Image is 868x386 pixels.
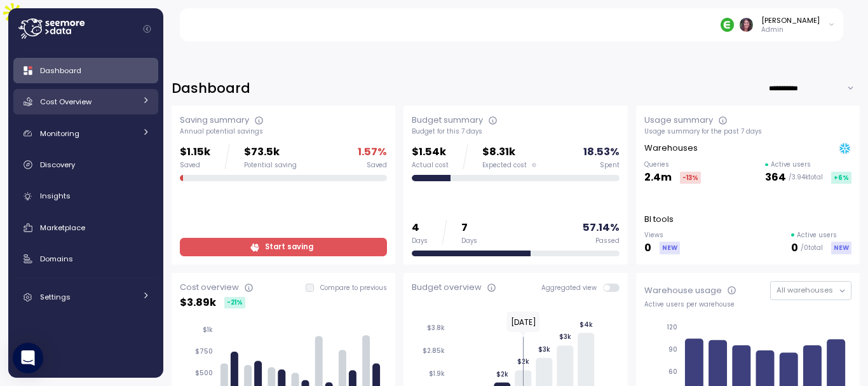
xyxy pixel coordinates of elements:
div: Active users per warehouse [644,300,851,309]
a: Domains [13,246,158,272]
a: Dashboard [13,58,158,83]
p: $8.31k [482,144,536,161]
p: 0 [791,240,798,257]
tspan: $2.85k [423,347,445,355]
tspan: 60 [668,368,677,376]
div: Cost overview [180,281,239,294]
div: Spent [600,161,620,170]
div: Usage summary [644,114,713,127]
a: Cost Overview [13,89,158,114]
div: -21 % [224,297,245,308]
span: Monitoring [40,128,79,139]
span: Discovery [40,160,75,170]
div: Potential saving [244,161,297,170]
tspan: $4k [580,320,593,328]
p: Active users [797,231,837,240]
div: Days [461,237,477,245]
tspan: 90 [668,345,677,354]
span: Domains [40,254,73,264]
button: Collapse navigation [139,24,155,34]
tspan: $1.9k [429,369,445,378]
p: Warehouses [644,142,698,155]
div: Warehouse usage [644,284,722,297]
p: Compare to previous [320,284,387,293]
p: 364 [765,169,786,186]
div: Saving summary [180,114,249,127]
p: / 0 total [801,244,823,252]
div: [PERSON_NAME] [761,15,820,25]
p: 57.14 % [583,219,620,237]
span: Dashboard [40,65,81,76]
div: Budget summary [412,114,483,127]
div: NEW [660,242,680,254]
tspan: $1k [203,326,213,334]
p: 7 [461,219,477,237]
p: $1.15k [180,144,210,161]
p: $73.5k [244,144,297,161]
div: Budget overview [412,281,482,294]
span: Start saving [265,238,313,256]
a: Monitoring [13,121,158,146]
div: Saved [367,161,387,170]
a: Discovery [13,152,158,177]
p: 4 [412,219,428,237]
p: 0 [644,240,651,257]
p: Active users [771,160,811,169]
p: $1.54k [412,144,449,161]
div: Open Intercom Messenger [13,343,43,373]
tspan: $750 [195,347,213,355]
p: Queries [644,160,701,169]
span: Cost Overview [40,97,92,107]
div: Days [412,237,428,245]
div: Usage summary for the past 7 days [644,127,851,136]
tspan: $3.8k [427,324,445,332]
img: 689adfd76a9d17b9213495f1.PNG [721,18,734,31]
div: Actual cost [412,161,449,170]
tspan: $500 [195,369,213,377]
span: Marketplace [40,223,85,233]
a: Settings [13,284,158,310]
a: Marketplace [13,215,158,240]
span: Insights [40,191,71,201]
p: / 3.94k total [789,173,823,182]
div: -13 % [680,172,701,184]
span: Aggregated view [541,284,603,292]
p: BI tools [644,213,674,226]
p: 2.4m [644,169,672,186]
span: Settings [40,292,71,302]
tspan: $2k [496,370,508,378]
div: Annual potential savings [180,127,387,136]
p: 1.57 % [358,144,387,161]
p: 18.53 % [583,144,620,161]
tspan: $2k [517,357,529,366]
span: Expected cost [482,161,527,170]
button: All warehouses [770,281,851,300]
tspan: $3k [559,333,571,341]
a: Insights [13,184,158,209]
text: [DATE] [511,317,536,327]
p: $ 3.89k [180,294,216,312]
span: All warehouses [776,285,833,295]
tspan: $3k [538,345,550,354]
div: Budget for this 7 days [412,127,619,136]
img: ACg8ocLDuIZlR5f2kIgtapDwVC7yp445s3OgbrQTIAV7qYj8P05r5pI=s96-c [740,18,753,31]
div: NEW [831,242,851,254]
div: Saved [180,161,210,170]
p: Admin [761,25,820,34]
tspan: 120 [667,323,677,331]
div: +6 % [831,172,851,184]
div: Passed [595,237,620,245]
h2: Dashboard [172,79,250,98]
a: Start saving [180,238,387,256]
p: Views [644,231,680,240]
